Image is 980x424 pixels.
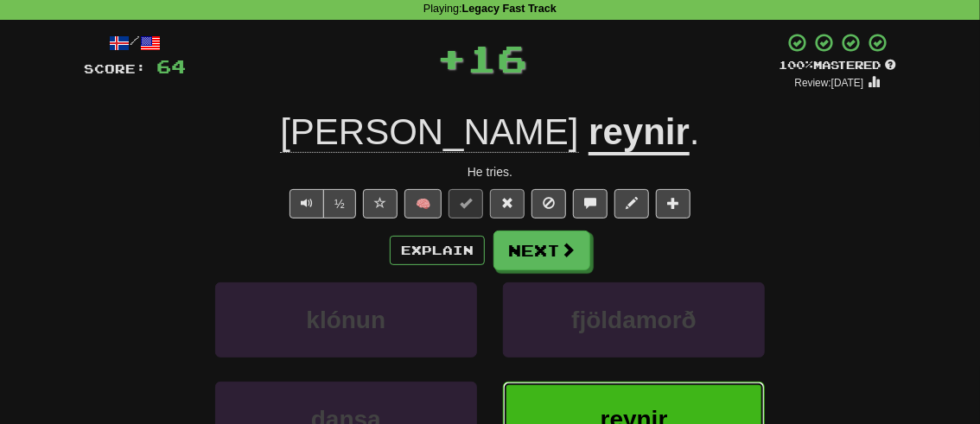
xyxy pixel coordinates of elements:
[573,189,608,218] button: Discuss sentence (alt+u)
[323,189,356,218] button: ½
[571,307,697,333] span: fjöldamorð
[690,111,700,152] span: .
[795,77,864,89] small: Review: [DATE]
[290,189,324,218] button: Play sentence audio (ctl+space)
[503,282,765,358] button: fjöldamorð
[215,282,477,358] button: klónun
[390,236,485,265] button: Explain
[779,58,896,73] div: Mastered
[779,58,813,72] span: 100 %
[490,189,525,218] button: Reset to 0% Mastered (alt+r)
[306,307,385,333] span: klónun
[493,231,590,270] button: Next
[656,189,690,218] button: Add to collection (alt+a)
[468,36,528,79] span: 16
[84,32,186,54] div: /
[363,189,398,218] button: Favorite sentence (alt+f)
[156,55,186,77] span: 64
[437,32,468,84] span: +
[404,189,442,218] button: 🧠
[84,163,896,180] div: He tries.
[449,189,483,218] button: Set this sentence to 100% Mastered (alt+m)
[614,189,649,218] button: Edit sentence (alt+d)
[84,61,146,76] span: Score:
[462,3,557,15] strong: Legacy Fast Track
[280,111,578,153] span: [PERSON_NAME]
[531,189,566,218] button: Ignore sentence (alt+i)
[286,189,356,218] div: Text-to-speech controls
[589,111,690,155] u: reynir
